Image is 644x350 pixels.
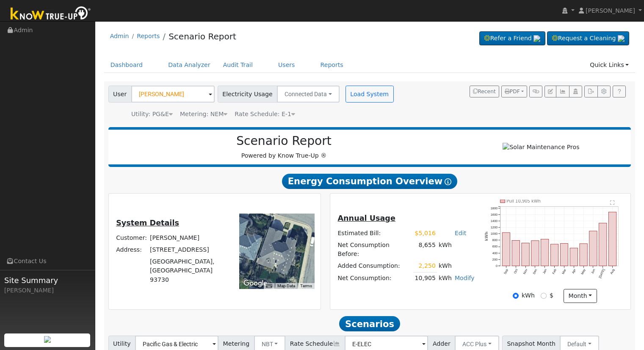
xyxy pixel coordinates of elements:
text: 600 [492,244,498,248]
text: Pull 10,905 kWh [507,199,541,203]
a: Refer a Friend [479,31,545,46]
a: Audit Trail [217,57,259,73]
rect: onclick="" [512,241,520,266]
img: Solar Maintenance Pros [503,143,579,152]
text: [DATE] [598,268,606,279]
button: Map Data [277,283,295,289]
input: $ [541,293,547,299]
rect: onclick="" [522,243,529,266]
td: kWh [437,260,453,272]
text: Nov [522,268,528,275]
a: Admin [110,33,129,39]
text: Dec [532,268,538,275]
a: Request a Cleaning [547,31,629,46]
i: Show Help [445,178,451,185]
div: Utility: PG&E [131,110,173,119]
td: kWh [437,272,453,284]
span: User [108,86,132,103]
button: Keyboard shortcuts [266,283,272,289]
text:  [610,200,615,205]
text: Jun [590,268,596,275]
input: Select a User [131,86,215,103]
u: Annual Usage [337,214,395,222]
rect: onclick="" [589,231,597,266]
text: 1600 [491,213,498,217]
label: $ [550,291,553,300]
text: 200 [492,258,498,261]
a: Open this area in Google Maps (opens a new window) [241,278,269,289]
span: Site Summary [4,275,91,286]
text: 400 [492,251,498,255]
rect: onclick="" [531,241,539,266]
label: kWh [522,291,535,300]
button: Load System [345,86,394,103]
h2: Scenario Report [117,134,451,148]
text: Jan [542,268,547,275]
u: System Details [116,219,179,227]
rect: onclick="" [570,248,578,266]
text: Apr [571,268,577,275]
text: Feb [552,268,557,275]
rect: onclick="" [580,244,587,266]
button: Login As [569,86,582,97]
a: Edit [455,230,466,236]
text: kWh [485,232,489,241]
span: [PERSON_NAME] [586,7,635,14]
td: Net Consumption Before: [336,239,413,260]
img: Know True-Up [6,5,95,24]
img: retrieve [618,35,625,42]
td: Customer: [115,232,149,244]
td: 8,655 [413,239,437,260]
td: Net Consumption: [336,272,413,284]
span: Energy Consumption Overview [282,174,457,189]
span: PDF [505,89,520,94]
text: 1800 [491,206,498,210]
text: 1200 [491,225,498,229]
a: Users [272,57,301,73]
span: Alias: HE1 [235,111,295,117]
text: Sep [503,268,509,275]
a: Modify [455,275,475,281]
text: 0 [496,264,498,268]
rect: onclick="" [541,239,549,266]
a: Data Analyzer [162,57,217,73]
a: Reports [314,57,350,73]
button: Recent [470,86,499,97]
button: PDF [501,86,527,97]
td: 10,905 [413,272,437,284]
button: Connected Data [277,86,340,103]
td: kWh [437,239,476,260]
a: Help Link [613,86,626,97]
rect: onclick="" [502,233,510,266]
td: [GEOGRAPHIC_DATA], [GEOGRAPHIC_DATA] 93730 [149,256,228,286]
td: $5,016 [413,227,437,239]
button: Generate Report Link [529,86,542,97]
img: Google [241,278,269,289]
td: [PERSON_NAME] [149,232,228,244]
rect: onclick="" [599,223,607,266]
td: [STREET_ADDRESS] [149,244,228,256]
rect: onclick="" [609,212,616,266]
img: retrieve [44,336,51,343]
td: Added Consumption: [336,260,413,272]
button: Export Interval Data [584,86,597,97]
rect: onclick="" [561,244,568,266]
td: Estimated Bill: [336,227,413,239]
div: Metering: NEM [180,110,227,119]
rect: onclick="" [551,244,558,266]
button: month [564,289,597,303]
a: Quick Links [583,57,635,73]
img: retrieve [533,35,540,42]
text: 800 [492,238,498,242]
button: Multi-Series Graph [556,86,569,97]
td: 2,250 [413,260,437,272]
a: Terms (opens in new tab) [300,283,312,288]
button: Edit User [544,86,556,97]
div: [PERSON_NAME] [4,286,91,295]
text: 1000 [491,232,498,236]
text: May [580,268,586,275]
input: kWh [513,293,519,299]
td: Address: [115,244,149,256]
text: 1400 [491,219,498,223]
text: Oct [513,268,519,274]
